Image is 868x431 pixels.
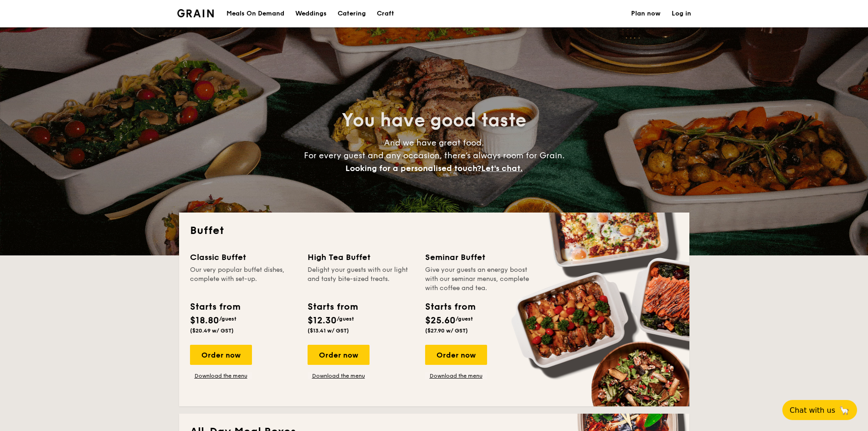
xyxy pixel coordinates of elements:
span: 🦙 [839,405,850,415]
span: /guest [456,316,473,322]
a: Download the menu [425,372,487,379]
span: /guest [219,316,236,322]
span: /guest [337,316,354,322]
span: Chat with us [790,406,835,415]
div: High Tea Buffet [308,251,414,264]
span: $12.30 [308,315,337,326]
div: Classic Buffet [190,251,297,264]
a: Download the menu [190,372,252,379]
span: ($27.90 w/ GST) [425,327,468,334]
div: Order now [308,345,370,365]
span: Let's chat. [481,163,523,173]
div: Our very popular buffet dishes, complete with set-up. [190,265,297,293]
img: Grain [177,9,214,17]
h2: Buffet [190,223,678,238]
div: Starts from [190,300,240,314]
span: And we have great food. For every guest and any occasion, there’s always room for Grain. [304,138,565,173]
div: Delight your guests with our light and tasty bite-sized treats. [308,265,414,293]
span: Looking for a personalised touch? [345,163,481,173]
button: Chat with us🦙 [782,400,857,420]
span: ($13.41 w/ GST) [308,327,349,334]
span: $18.80 [190,315,219,326]
div: Order now [425,345,487,365]
div: Give your guests an energy boost with our seminar menus, complete with coffee and tea. [425,265,532,293]
div: Starts from [308,300,357,314]
a: Logotype [177,9,214,17]
span: $25.60 [425,315,456,326]
div: Order now [190,345,252,365]
span: ($20.49 w/ GST) [190,327,234,334]
div: Seminar Buffet [425,251,532,264]
span: You have good taste [342,109,526,131]
div: Starts from [425,300,475,314]
a: Download the menu [308,372,370,379]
